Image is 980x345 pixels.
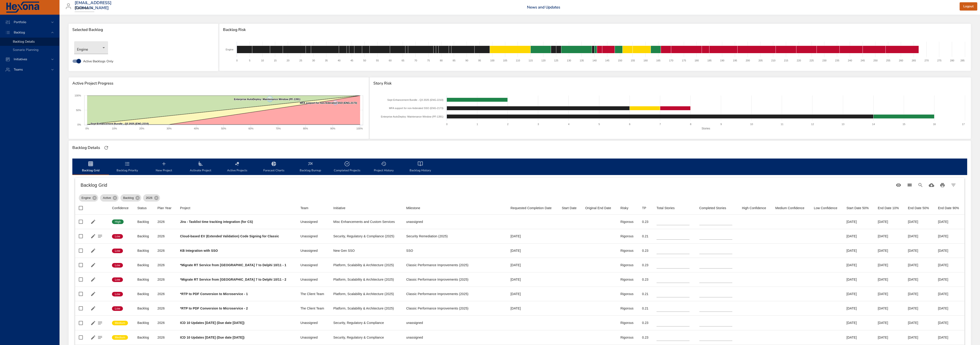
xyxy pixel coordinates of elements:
[180,292,248,296] b: *RTP to PDF Conversion to Microservice - 1
[886,59,890,62] text: 255
[656,59,660,62] text: 165
[157,277,173,282] div: 2026
[333,248,399,253] div: New Gen SSO
[223,27,967,32] span: Backlog Risk
[642,277,649,282] div: 0.23
[835,59,839,62] text: 235
[510,205,552,211] div: Requested Completion Date
[90,320,97,326] button: Edit Project Details
[300,219,326,224] div: Unassigned
[878,205,901,211] div: End Date 10%
[90,290,97,297] button: Edit Project Details
[538,123,539,126] text: 3
[13,39,35,44] span: Backlog Details
[585,205,611,211] div: Sort
[300,263,326,267] div: Unassigned
[642,205,646,211] div: TP
[878,219,901,224] div: [DATE]
[503,59,507,62] text: 105
[97,320,103,326] button: Project Notes
[620,205,628,211] div: Risky
[742,205,768,211] span: High Confidence
[368,161,399,173] span: Project History
[287,59,289,62] text: 20
[137,205,147,211] div: Sort
[356,127,363,130] text: 100%
[742,205,766,211] div: High Confidence
[83,59,113,64] span: Active Backlogs Only
[908,234,931,238] div: [DATE]
[72,27,215,32] span: Selected Backlog
[453,59,455,62] text: 85
[510,205,552,211] div: Sort
[924,59,928,62] text: 270
[771,59,775,62] text: 210
[427,59,430,62] text: 75
[90,276,97,283] button: Edit Project Details
[750,123,753,126] text: 10
[406,306,503,311] div: Classic Performance Improvements (2025)
[137,306,150,311] div: Backlog
[300,205,308,211] div: Sort
[908,248,931,253] div: [DATE]
[699,205,735,211] span: Completed Stories
[440,59,442,62] text: 80
[893,180,904,191] button: Standard Views
[690,123,691,126] text: 8
[926,180,937,191] button: Download CSV
[406,292,503,296] div: Classic Performance Improvements (2025)
[157,263,173,267] div: 2026
[643,59,648,62] text: 160
[402,59,404,62] text: 65
[303,127,308,130] text: 80%
[822,59,826,62] text: 230
[878,292,901,296] div: [DATE]
[510,234,554,238] div: [DATE]
[702,127,710,130] text: Stories
[873,59,877,62] text: 250
[848,59,852,62] text: 240
[797,59,801,62] text: 220
[842,123,844,126] text: 13
[938,234,961,238] div: [DATE]
[389,59,391,62] text: 60
[938,292,961,296] div: [DATE]
[720,123,722,126] text: 9
[112,249,123,253] span: Low
[406,248,503,253] div: SSO
[937,180,948,191] button: Print
[861,59,865,62] text: 245
[148,161,179,173] span: New Project
[137,263,150,267] div: Backlog
[180,220,253,224] b: Jira - Tasklist time tracking integration (for CS)
[325,59,328,62] text: 35
[809,59,814,62] text: 225
[338,59,340,62] text: 40
[180,205,293,211] span: Project
[406,263,503,267] div: Classic Performance Improvements (2025)
[300,277,326,282] div: Unassigned
[180,278,286,281] b: *Migrate RT Service from [GEOGRAPHIC_DATA] 7 to Delphi 10/11 - 2
[406,219,503,224] div: unassigned
[814,205,837,211] div: Low Confidence
[695,59,699,62] text: 180
[568,123,569,126] text: 4
[908,263,931,267] div: [DATE]
[904,180,915,191] button: View Columns
[137,292,150,296] div: Backlog
[5,2,40,13] img: Hexona
[330,127,335,130] text: 90%
[91,122,149,125] text: Sept Enhancement Bundle - Q3 2025 (ENG-2210)
[872,123,875,126] text: 14
[527,5,560,10] a: News and Updates
[75,178,964,192] div: Table Toolbar
[878,277,901,282] div: [DATE]
[937,59,941,62] text: 275
[642,219,649,224] div: 0.23
[157,306,173,311] div: 2026
[112,263,123,267] span: Low
[446,123,448,126] text: 0
[363,59,366,62] text: 50
[75,161,106,173] span: Backlog Grid
[300,205,326,211] span: Team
